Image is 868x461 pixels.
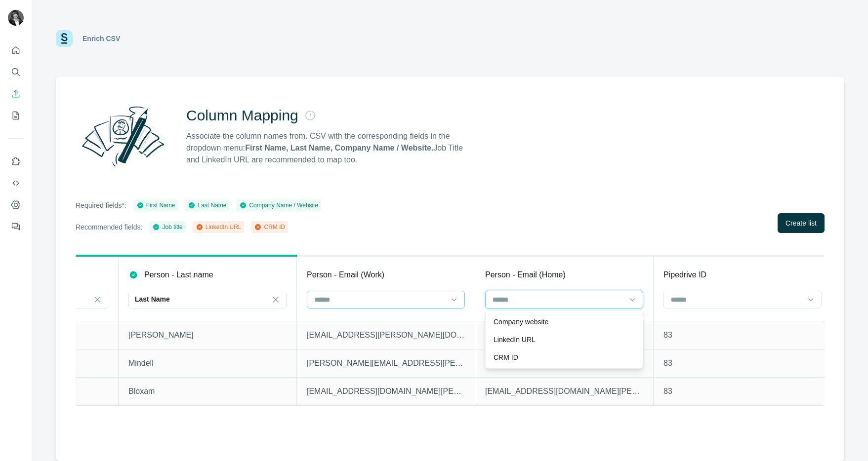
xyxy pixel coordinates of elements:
[8,41,24,59] button: Quick start
[307,329,465,341] p: [EMAIL_ADDRESS][PERSON_NAME][DOMAIN_NAME][PERSON_NAME]
[8,63,24,81] button: Search
[8,153,24,170] button: Use Surfe on LinkedIn
[196,223,242,231] div: LinkedIn URL
[135,294,170,304] p: Last Name
[136,201,175,210] div: First Name
[254,223,285,231] div: CRM ID
[186,107,298,124] h2: Column Mapping
[152,223,182,231] div: Job title
[663,269,706,281] p: Pipedrive ID
[8,10,24,26] img: Avatar
[83,34,120,43] div: Enrich CSV
[128,329,287,341] p: [PERSON_NAME]
[144,269,213,281] p: Person - Last name
[485,385,643,397] p: [EMAIL_ADDRESS][DOMAIN_NAME][PERSON_NAME]
[485,269,566,281] p: Person - Email (Home)
[76,200,126,210] p: Required fields*:
[785,218,817,228] span: Create list
[778,213,825,233] button: Create list
[8,85,24,103] button: Enrich CSV
[8,196,24,214] button: Dashboard
[76,222,142,232] p: Recommended fields:
[663,329,822,341] p: 83
[307,385,465,397] p: [EMAIL_ADDRESS][DOMAIN_NAME][PERSON_NAME]
[663,385,822,397] p: 83
[76,101,170,172] img: Surfe Illustration - Column Mapping
[494,352,518,362] p: CRM ID
[494,335,536,345] p: LinkedIn URL
[128,357,287,369] p: Mindell
[239,201,318,210] div: Company Name / Website
[245,144,433,152] strong: First Name, Last Name, Company Name / Website.
[307,357,465,369] p: [PERSON_NAME][EMAIL_ADDRESS][PERSON_NAME][DOMAIN_NAME][PERSON_NAME]
[8,107,24,124] button: My lists
[307,269,384,281] p: Person - Email (Work)
[494,317,548,327] p: Company website
[8,218,24,235] button: Feedback
[188,201,226,210] div: Last Name
[663,357,822,369] p: 83
[186,130,472,166] p: Associate the column names from. CSV with the corresponding fields in the dropdown menu: Job Titl...
[56,30,73,47] img: Surfe Logo
[8,174,24,192] button: Use Surfe API
[128,385,287,397] p: Bloxam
